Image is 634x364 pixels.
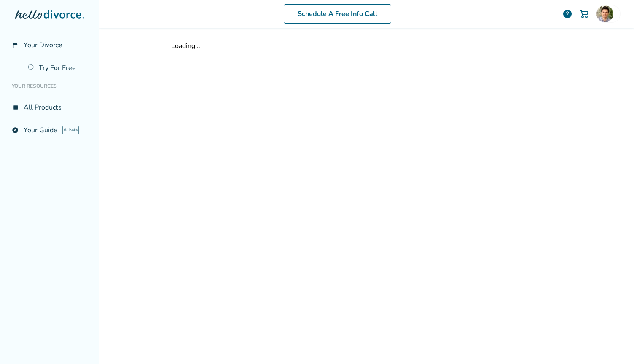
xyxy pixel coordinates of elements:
[171,41,562,51] div: Loading...
[7,120,92,140] a: exploreYour GuideAI beta
[23,58,92,78] a: Try For Free
[579,9,589,19] img: Cart
[12,104,19,111] span: view_list
[7,98,92,117] a: view_listAll Products
[7,78,92,94] li: Your Resources
[7,35,92,55] a: flag_2Your Divorce
[12,42,19,48] span: flag_2
[24,40,62,50] span: Your Divorce
[284,4,391,24] a: Schedule A Free Info Call
[562,9,572,19] a: help
[62,126,79,134] span: AI beta
[12,127,19,134] span: explore
[596,5,613,22] img: Ismail Colak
